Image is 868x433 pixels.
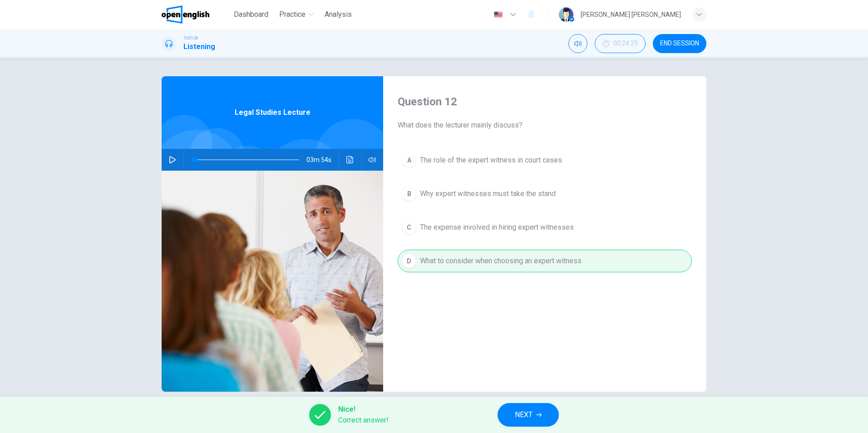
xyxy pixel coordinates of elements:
button: END SESSION [653,34,706,53]
span: Correct answer! [338,415,389,426]
button: Dashboard [230,6,272,23]
span: 03m 54s [306,149,339,171]
span: Dashboard [234,9,268,20]
span: Legal Studies Lecture [235,107,311,118]
span: What does the lecturer mainly discuss? [398,120,692,131]
span: Nice! [338,404,389,415]
span: TOEFL® [183,35,198,41]
button: Practice [276,6,317,23]
span: Practice [279,9,306,20]
button: Click to see the audio transcription [343,149,357,171]
a: OpenEnglish logo [162,5,230,24]
h4: Question 12 [398,94,692,109]
span: END SESSION [660,40,699,47]
button: Analysis [321,6,355,23]
img: en [493,11,504,18]
button: NEXT [498,403,559,427]
div: Hide [595,34,646,53]
img: Profile picture [559,7,573,22]
span: NEXT [515,408,533,421]
span: Analysis [325,9,352,20]
img: OpenEnglish logo [162,5,209,24]
div: [PERSON_NAME] [PERSON_NAME] [581,9,681,20]
button: 00:24:29 [595,34,646,53]
h1: Listening [183,41,215,52]
img: Legal Studies Lecture [162,171,383,392]
div: Mute [568,34,587,53]
span: 00:24:29 [613,40,638,47]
